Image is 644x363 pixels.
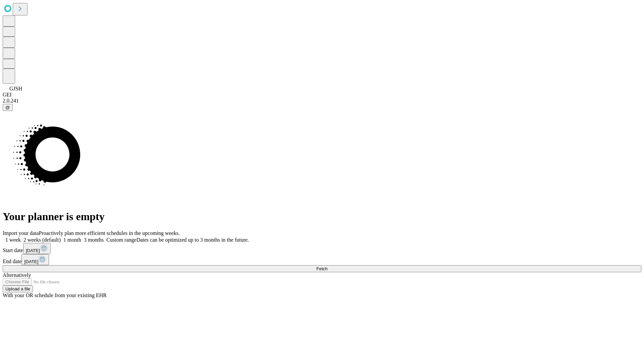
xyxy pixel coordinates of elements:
span: 1 week [5,237,21,243]
div: GEI [3,92,641,98]
span: 2 weeks (default) [23,237,61,243]
span: Fetch [316,266,327,271]
span: 1 month [63,237,81,243]
button: Fetch [3,265,641,272]
button: Upload a file [3,285,33,292]
h1: Your planner is empty [3,210,641,223]
span: [DATE] [26,248,40,253]
div: 2.0.241 [3,98,641,104]
span: Proactively plan more efficient schedules in the upcoming weeks. [39,230,180,236]
div: Start date [3,243,641,254]
span: @ [5,105,10,110]
span: [DATE] [24,259,38,264]
span: With your OR schedule from your existing EHR [3,292,107,298]
span: Alternatively [3,272,31,278]
span: GJSH [9,86,22,91]
button: [DATE] [23,243,51,254]
button: @ [3,104,13,111]
span: Import your data [3,230,39,236]
span: Custom range [106,237,136,243]
span: 3 months [84,237,104,243]
span: Dates can be optimized up to 3 months in the future. [137,237,249,243]
button: [DATE] [21,254,49,265]
div: End date [3,254,641,265]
